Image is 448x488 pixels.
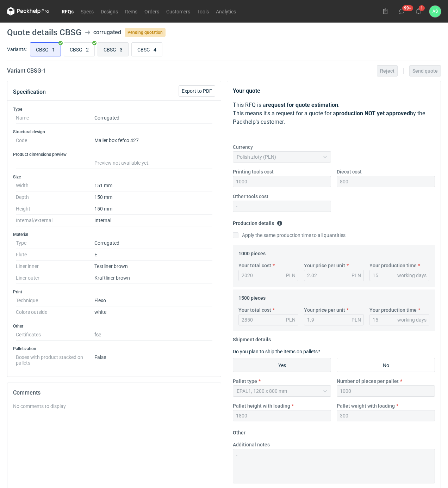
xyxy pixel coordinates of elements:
[16,306,94,318] dt: Colors outside
[233,144,253,151] label: Currency
[233,193,268,200] label: Other tools cost
[369,262,417,269] label: Your production time
[94,135,212,146] dd: Mailer box fefco 427
[13,289,215,295] h3: Print
[233,427,245,435] legend: Other
[16,237,94,249] dt: Type
[94,112,212,124] dd: Corrugated
[13,106,215,112] h3: Type
[94,272,212,284] dd: Kraftliner brown
[233,449,435,483] textarea: -
[179,85,215,97] button: Export to PDF
[233,334,271,342] legend: Shipment details
[351,316,361,323] div: PLN
[336,110,410,117] strong: production NOT yet approved
[122,7,141,16] a: Items
[94,215,212,226] dd: Internal
[97,7,122,16] a: Designs
[94,306,212,318] dd: white
[94,329,212,341] dd: fsc
[16,191,94,203] dt: Depth
[233,101,435,126] p: This RFQ is a . This means it's a request for a quote for a by the Packhelp's customer.
[94,295,212,306] dd: Flexo
[351,272,361,279] div: PLN
[13,84,46,100] button: Specification
[16,112,94,124] dt: Name
[98,42,129,56] label: CBSG - 3
[64,42,95,56] label: CBSG - 2
[125,28,166,37] span: Pending quotation
[238,262,271,269] label: Your total cost
[369,306,417,313] label: Your production time
[77,7,97,16] a: Specs
[16,180,94,191] dt: Width
[212,7,239,16] a: Analytics
[94,203,212,215] dd: 150 mm
[7,46,27,53] label: Variants:
[94,352,212,366] dd: False
[304,306,345,313] label: Your price per unit
[429,6,441,17] button: AŚ
[13,403,215,410] div: No comments to display
[13,346,215,352] h3: Palletization
[233,378,257,385] label: Pallet type
[30,42,61,56] label: CBSG - 1
[286,272,295,279] div: PLN
[397,316,427,323] div: working days
[13,129,215,135] h3: Structural design
[16,352,94,366] dt: Boxes with product stacked on pallets
[412,68,438,73] span: Send quote
[16,215,94,226] dt: Internal/external
[304,262,345,269] label: Your price per unit
[7,28,81,37] h1: Quote details CBSG
[266,102,338,108] strong: request for quote estimation
[238,248,266,256] legend: 1000 pieces
[94,237,212,249] dd: Corrugated
[182,89,212,93] span: Export to PDF
[233,218,282,226] legend: Production details
[16,329,94,341] dt: Certificates
[233,441,270,448] label: Additional notes
[233,402,290,409] label: Pallet height with loading
[58,7,77,16] a: RFQs
[194,7,212,16] a: Tools
[7,7,49,16] svg: Packhelp Pro
[93,28,121,37] div: corrugated
[238,306,271,313] label: Your total cost
[13,323,215,329] h3: Other
[233,349,320,354] label: Do you plan to ship the items on pallets?
[13,174,215,180] h3: Size
[337,378,399,385] label: Number of pieces per pallet
[377,65,398,77] button: Reject
[233,232,346,239] label: Apply the same production time to all quantities
[238,292,266,301] legend: 1500 pieces
[409,65,441,77] button: Send quote
[337,168,362,175] label: Diecut cost
[94,160,150,166] span: Preview not available yet.
[16,272,94,284] dt: Liner outer
[396,6,407,17] button: 99+
[16,135,94,146] dt: Code
[13,232,215,237] h3: Material
[7,67,46,75] h2: Variant CBSG - 1
[94,180,212,191] dd: 151 mm
[233,168,274,175] label: Printing tools cost
[16,295,94,306] dt: Technique
[16,261,94,272] dt: Liner inner
[413,6,424,17] button: 1
[429,6,441,17] div: Adrian Świerżewski
[13,389,215,397] h2: Comments
[94,249,212,261] dd: E
[233,87,260,94] strong: Your quote
[163,7,194,16] a: Customers
[13,152,215,157] h3: Product dimensions preview
[286,316,295,323] div: PLN
[380,68,394,73] span: Reject
[94,191,212,203] dd: 150 mm
[16,203,94,215] dt: Height
[337,402,395,409] label: Pallet weight with loading
[16,249,94,261] dt: Flute
[141,7,163,16] a: Orders
[94,261,212,272] dd: Testliner brown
